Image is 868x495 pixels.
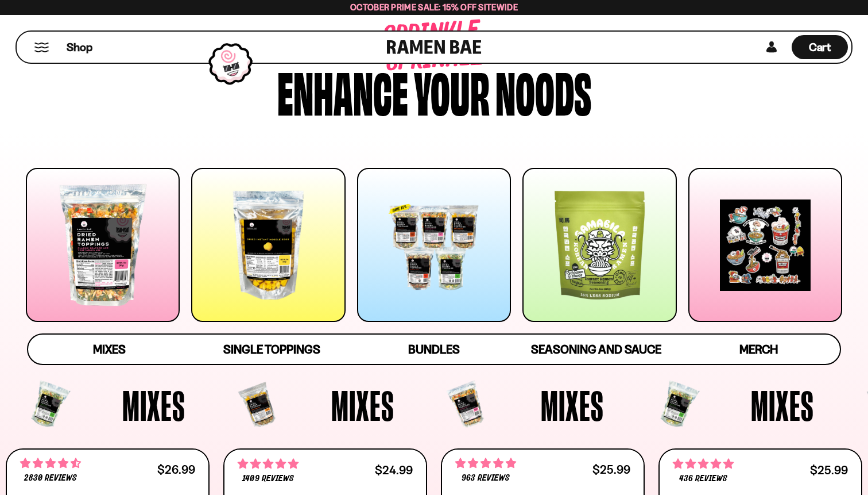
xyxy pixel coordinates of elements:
[515,335,677,364] a: Seasoning and Sauce
[375,465,413,475] div: $24.99
[67,40,92,55] span: Shop
[414,63,490,118] div: your
[673,456,734,471] span: 4.76 stars
[462,474,510,483] span: 963 reviews
[350,2,518,13] span: October Prime Sale: 15% off Sitewide
[191,335,353,364] a: Single Toppings
[242,474,293,484] span: 1409 reviews
[238,456,299,471] span: 4.76 stars
[739,342,778,356] span: Merch
[157,464,195,475] div: $26.99
[331,384,394,427] span: Mixes
[28,335,191,364] a: Mixes
[408,342,460,356] span: Bundles
[592,464,630,475] div: $25.99
[677,335,840,364] a: Merch
[223,342,320,356] span: Single Toppings
[20,456,81,471] span: 4.68 stars
[455,456,516,471] span: 4.75 stars
[353,335,516,364] a: Bundles
[67,35,92,59] a: Shop
[34,43,49,52] button: Mobile Menu Trigger
[531,342,661,356] span: Seasoning and Sauce
[679,474,727,484] span: 436 reviews
[810,465,848,475] div: $25.99
[495,63,591,118] div: noods
[277,63,408,118] div: Enhance
[93,342,126,356] span: Mixes
[541,384,604,427] span: Mixes
[122,384,185,427] span: Mixes
[809,40,831,54] span: Cart
[792,32,848,63] div: Cart
[24,474,77,483] span: 2830 reviews
[751,384,814,427] span: Mixes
